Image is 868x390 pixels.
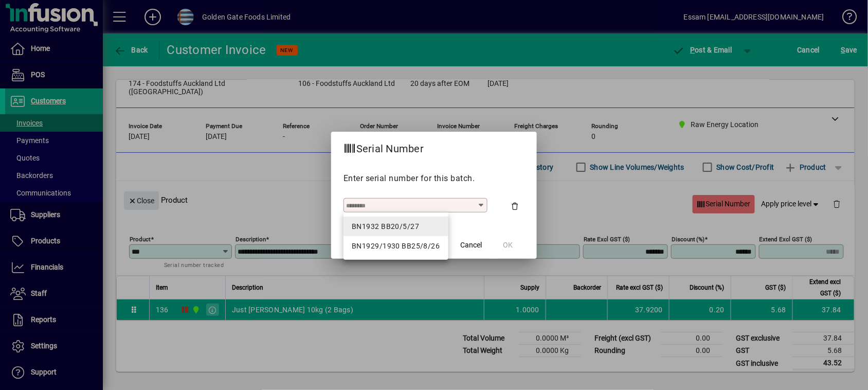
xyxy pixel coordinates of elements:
p: Enter serial number for this batch. [343,172,525,185]
mat-option: BN1932 BB20/5/27 [343,217,448,236]
mat-option: BN1929/1930 BB25/8/26 [343,236,448,256]
div: BN1932 BB20/5/27 [352,221,440,232]
h2: Serial Number [331,132,436,162]
div: BN1929/1930 BB25/8/26 [352,241,440,252]
span: Cancel [460,240,482,251]
button: Cancel [455,236,487,255]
